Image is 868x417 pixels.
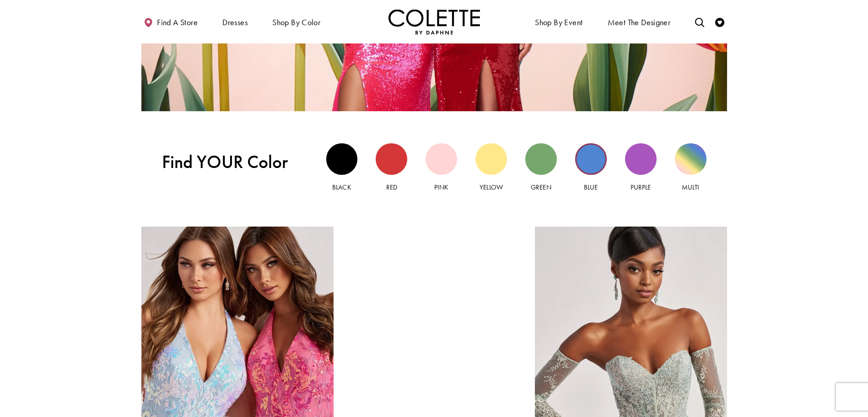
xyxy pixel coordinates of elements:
[575,143,607,192] a: Blue view Blue
[222,18,248,27] span: Dresses
[713,9,727,34] a: Check Wishlist
[525,143,557,175] div: Green view
[272,18,320,27] span: Shop by color
[326,143,358,192] a: Black view Black
[625,143,657,175] div: Purple view
[388,9,480,34] img: Colette by Daphne
[675,143,706,192] a: Multi view Multi
[388,9,480,34] a: Visit Home Page
[605,9,673,34] a: Meet the designer
[376,143,407,175] div: Red view
[475,143,507,175] div: Yellow view
[326,143,358,175] div: Black view
[162,152,306,173] span: Find YOUR Color
[434,183,448,192] span: Pink
[675,143,706,175] div: Multi view
[270,9,323,34] span: Shop by color
[386,183,397,192] span: Red
[475,143,507,192] a: Yellow view Yellow
[525,143,557,192] a: Green view Green
[332,183,351,192] span: Black
[157,18,198,27] span: Find a store
[575,143,607,175] div: Blue view
[480,183,502,192] span: Yellow
[535,18,582,27] span: Shop By Event
[376,143,407,192] a: Red view Red
[631,183,651,192] span: Purple
[693,9,706,34] a: Toggle search
[608,18,671,27] span: Meet the designer
[625,143,657,192] a: Purple view Purple
[426,143,457,175] div: Pink view
[141,9,200,34] a: Find a store
[531,183,551,192] span: Green
[682,183,699,192] span: Multi
[426,143,457,192] a: Pink view Pink
[533,9,585,34] span: Shop By Event
[584,183,598,192] span: Blue
[220,9,250,34] span: Dresses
